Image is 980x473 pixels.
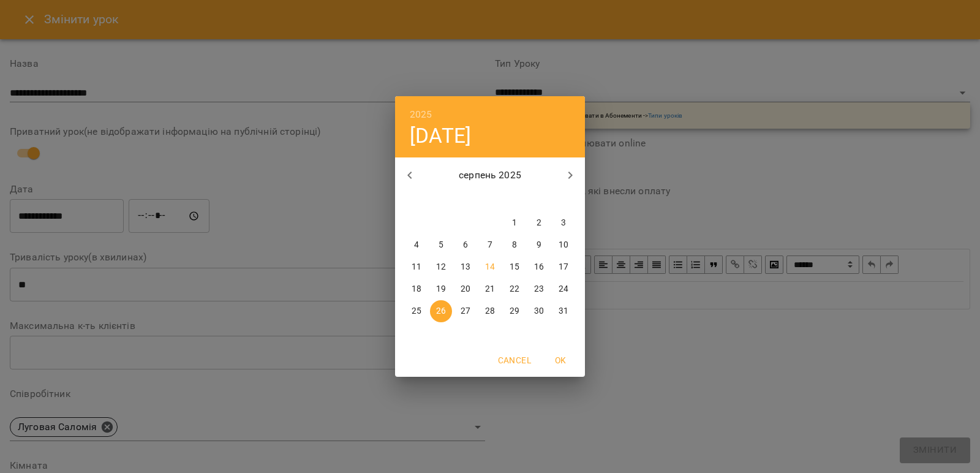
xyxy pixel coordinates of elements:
p: 15 [510,261,519,273]
p: 24 [559,283,568,295]
button: 19 [430,278,452,300]
button: 11 [405,256,428,278]
span: пн [405,194,428,206]
span: пт [503,194,526,206]
button: 26 [430,300,452,322]
button: 5 [430,234,452,256]
p: 10 [559,239,568,251]
p: 13 [461,261,470,273]
p: 22 [510,283,519,295]
button: 8 [503,234,526,256]
p: 27 [461,305,470,317]
button: 6 [454,234,477,256]
button: 21 [479,278,501,300]
button: 2 [528,212,550,234]
p: 31 [559,305,568,317]
button: 1 [503,212,526,234]
button: 29 [503,300,526,322]
button: 22 [503,278,526,300]
p: 18 [412,283,421,295]
button: 13 [454,256,477,278]
button: 31 [552,300,575,322]
span: OK [546,353,575,368]
button: 10 [552,234,575,256]
button: [DATE] [410,123,471,148]
p: 28 [485,305,495,317]
button: Cancel [493,349,536,371]
p: 25 [412,305,421,317]
button: 25 [405,300,428,322]
p: серпень 2025 [424,168,556,183]
button: 12 [430,256,452,278]
p: 5 [439,239,443,251]
button: 14 [479,256,501,278]
p: 6 [463,239,468,251]
p: 11 [412,261,421,273]
button: 9 [528,234,550,256]
button: 7 [479,234,501,256]
span: сб [528,194,550,206]
p: 3 [561,217,566,229]
p: 7 [488,239,492,251]
button: OK [541,349,580,371]
span: вт [430,194,452,206]
p: 2 [537,217,541,229]
p: 4 [414,239,419,251]
button: 18 [405,278,428,300]
p: 29 [510,305,519,317]
p: 12 [436,261,446,273]
p: 20 [461,283,470,295]
button: 27 [454,300,477,322]
p: 1 [512,217,517,229]
button: 2025 [410,106,432,123]
button: 20 [454,278,477,300]
p: 26 [436,305,446,317]
button: 23 [528,278,550,300]
p: 21 [485,283,495,295]
p: 23 [534,283,544,295]
p: 17 [559,261,568,273]
span: ср [454,194,477,206]
button: 16 [528,256,550,278]
p: 14 [485,261,495,273]
button: 24 [552,278,575,300]
button: 30 [528,300,550,322]
p: 30 [534,305,544,317]
button: 15 [503,256,526,278]
span: нд [552,194,575,206]
button: 17 [552,256,575,278]
span: Cancel [498,353,531,368]
span: чт [479,194,501,206]
button: 4 [405,234,428,256]
button: 28 [479,300,501,322]
p: 9 [537,239,541,251]
p: 8 [512,239,517,251]
p: 19 [436,283,446,295]
p: 16 [534,261,544,273]
button: 3 [552,212,575,234]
